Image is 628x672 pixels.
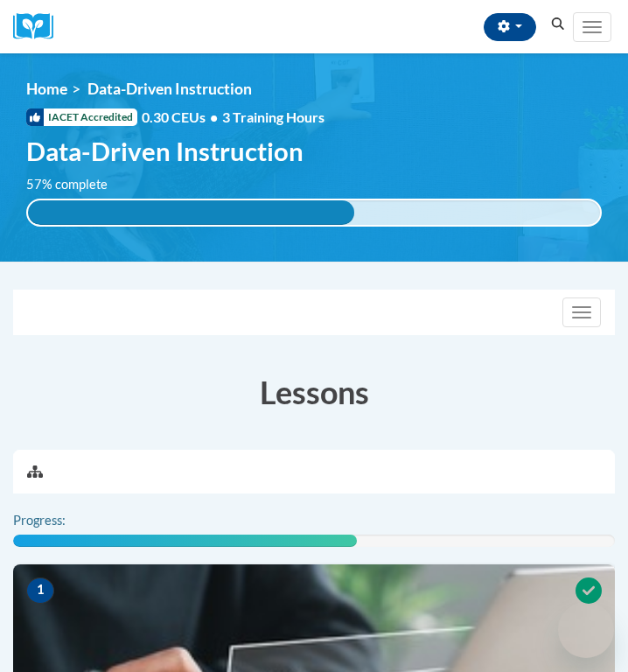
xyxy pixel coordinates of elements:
span: 3 Training Hours [222,108,324,125]
span: Data-Driven Instruction [87,80,252,98]
span: • [210,108,218,125]
iframe: Button to launch messaging window [558,602,614,658]
span: 0.30 CEUs [142,108,222,127]
span: 1 [26,577,54,604]
span: IACET Accredited [26,108,137,126]
div: 57% complete [28,200,354,225]
label: 57% complete [26,175,127,194]
img: Logo brand [13,13,66,40]
span: Data-Driven Instruction [26,136,304,166]
h3: Lessons [13,370,615,414]
a: Home [26,80,67,98]
button: Search [545,14,571,35]
a: Cox Campus [13,13,66,40]
button: Account Settings [484,13,536,41]
label: Progress: [13,511,114,530]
